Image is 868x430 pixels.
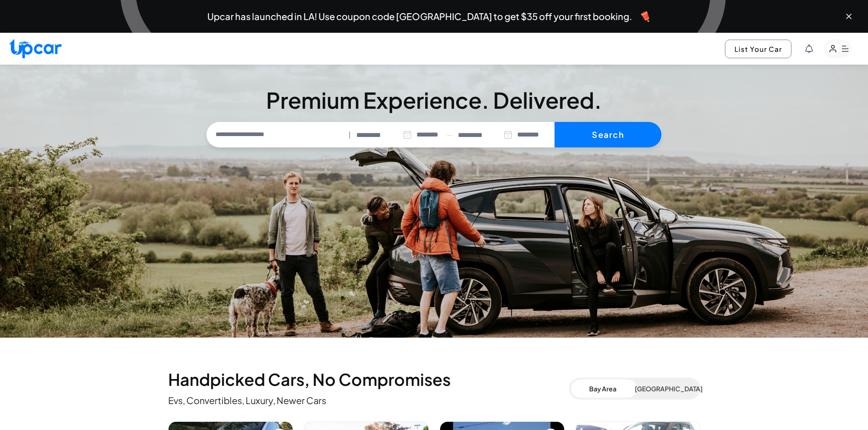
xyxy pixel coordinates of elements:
button: Search [555,122,662,147]
button: [GEOGRAPHIC_DATA] [635,379,699,398]
h2: Handpicked Cars, No Compromises [168,370,569,389]
h3: Premium Experience. Delivered. [206,89,662,111]
span: Upcar has launched in LA! Use coupon code [GEOGRAPHIC_DATA] to get $35 off your first booking. [207,12,632,21]
p: Evs, Convertibles, Luxury, Newer Cars [168,394,569,407]
button: Close banner [844,12,853,21]
button: List Your Car [725,40,791,58]
span: | [349,130,351,140]
span: — [447,130,452,140]
button: Bay Area [571,379,635,398]
img: Upcar Logo [9,39,62,58]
